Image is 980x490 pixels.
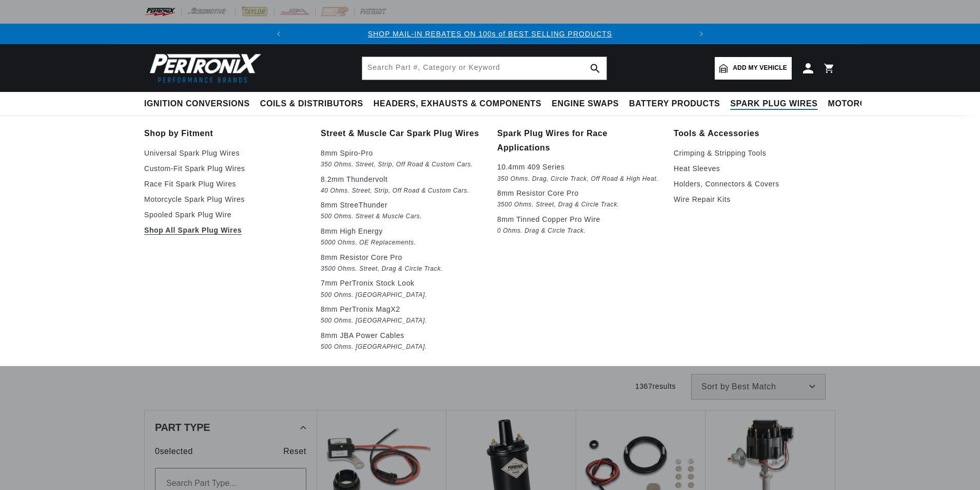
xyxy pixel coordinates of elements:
[674,162,836,175] a: Heat Sleeves
[368,92,546,116] summary: Headers, Exhausts & Components
[321,199,483,211] p: 8mm StreeThunder
[497,213,659,225] p: 8mm Tinned Copper Pro Wire
[321,251,483,263] p: 8mm Resistor Core Pro
[701,383,730,391] span: Sort by
[497,187,659,210] a: 8mm Resistor Core Pro 3500 Ohms. Street, Drag & Circle Track.
[674,147,836,159] a: Crimping & Stripping Tools
[624,92,725,116] summary: Battery Products
[289,28,692,40] div: 1 of 2
[321,126,483,141] a: Street & Muscle Car Spark Plug Wires
[497,225,659,236] em: 0 Ohms. Drag & Circle Track.
[497,199,659,210] em: 3500 Ohms. Street, Drag & Circle Track.
[321,199,483,222] a: 8mm StreeThunder 500 Ohms. Street & Muscle Cars.
[497,161,659,184] a: 10.4mm 409 Series 350 Ohms. Drag, Circle Track, Off Road & High Heat.
[321,290,483,300] em: 500 Ohms. [GEOGRAPHIC_DATA].
[674,178,836,190] a: Holders, Connectors & Covers
[497,161,659,173] p: 10.4mm 409 Series
[497,174,659,184] em: 350 Ohms. Drag, Circle Track, Off Road & High Heat.
[321,329,483,352] a: 8mm JBA Power Cables 500 Ohms. [GEOGRAPHIC_DATA].
[321,251,483,274] a: 8mm Resistor Core Pro 3500 Ohms. Street, Drag & Circle Track.
[321,211,483,222] em: 500 Ohms. Street & Muscle Cars.
[321,147,483,159] p: 8mm Spiro-Pro
[321,173,483,196] a: 8.2mm Thundervolt 40 Ohms. Street, Strip, Off Road & Custom Cars.
[321,147,483,170] a: 8mm Spiro-Pro 350 Ohms. Street, Strip, Off Road & Custom Cars.
[144,126,306,141] a: Shop by Fitment
[321,342,483,352] em: 500 Ohms. [GEOGRAPHIC_DATA].
[144,178,306,190] a: Race Fit Spark Plug Wires
[823,92,894,116] summary: Motorcycle
[260,99,363,109] span: Coils & Distributors
[268,24,289,44] button: Translation missing: en.sections.announcements.previous_announcement
[144,50,262,86] img: Pertronix
[691,24,712,44] button: Translation missing: en.sections.announcements.next_announcement
[321,225,483,237] p: 8mm High Energy
[321,237,483,248] em: 5000 Ohms. OE Replacements.
[255,92,368,116] summary: Coils & Distributors
[155,422,210,432] span: Part Type
[368,30,612,38] a: SHOP MAIL-IN REBATES ON 100s of BEST SELLING PRODUCTS
[321,329,483,342] p: 8mm JBA Power Cables
[546,92,624,116] summary: Engine Swaps
[119,24,861,44] slideshow-component: Translation missing: en.sections.announcements.announcement_bar
[374,99,541,109] span: Headers, Exhausts & Components
[321,303,483,315] p: 8mm PerTronix MagX2
[497,187,659,199] p: 8mm Resistor Core Pro
[725,92,822,116] summary: Spark Plug Wires
[144,162,306,175] a: Custom-Fit Spark Plug Wires
[144,99,250,109] span: Ignition Conversions
[289,28,692,40] div: Announcement
[362,57,606,80] input: Search Part #, Category or Keyword
[552,99,619,109] span: Engine Swaps
[321,173,483,185] p: 8.2mm Thundervolt
[321,263,483,274] em: 3500 Ohms. Street, Drag & Circle Track.
[144,224,306,236] a: Shop All Spark Plug Wires
[635,382,676,390] span: 1367 results
[730,99,817,109] span: Spark Plug Wires
[321,315,483,326] em: 500 Ohms. [GEOGRAPHIC_DATA].
[144,92,255,116] summary: Ignition Conversions
[321,185,483,196] em: 40 Ohms. Street, Strip, Off Road & Custom Cars.
[144,193,306,205] a: Motorcycle Spark Plug Wires
[283,445,306,458] span: Reset
[691,374,826,400] select: Sort by
[155,445,193,458] span: 0 selected
[715,57,792,80] a: Add my vehicle
[629,99,720,109] span: Battery Products
[321,277,483,300] a: 7mm PerTronix Stock Look 500 Ohms. [GEOGRAPHIC_DATA].
[144,209,306,221] a: Spooled Spark Plug Wire
[321,225,483,248] a: 8mm High Energy 5000 Ohms. OE Replacements.
[674,193,836,205] a: Wire Repair Kits
[144,147,306,159] a: Universal Spark Plug Wires
[321,277,483,289] p: 7mm PerTronix Stock Look
[321,303,483,326] a: 8mm PerTronix MagX2 500 Ohms. [GEOGRAPHIC_DATA].
[828,99,889,109] span: Motorcycle
[497,213,659,236] a: 8mm Tinned Copper Pro Wire 0 Ohms. Drag & Circle Track.
[733,63,787,73] span: Add my vehicle
[584,57,606,80] button: search button
[674,126,836,141] a: Tools & Accessories
[321,159,483,170] em: 350 Ohms. Street, Strip, Off Road & Custom Cars.
[497,126,659,155] a: Spark Plug Wires for Race Applications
